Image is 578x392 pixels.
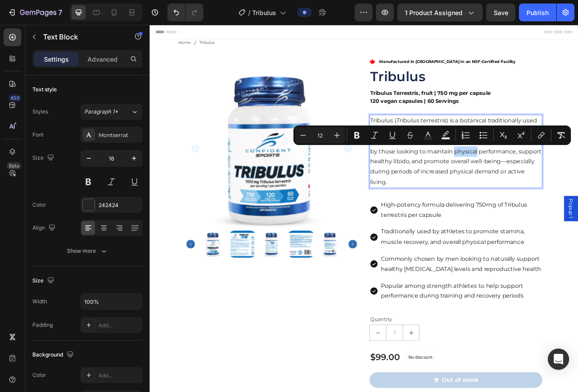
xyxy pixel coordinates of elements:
span: Popular among strength athletes to help support performance during training and recovery periods [288,320,465,341]
div: Styles [32,108,48,116]
div: Width [32,298,47,306]
span: Home [36,18,51,27]
span: Tribulus [62,18,80,27]
span: 1 product assigned [405,8,463,17]
div: Beta [7,162,21,169]
span: Tribulus [252,8,276,17]
span: Popup 1 [519,216,528,241]
div: Open Intercom Messenger [548,349,569,370]
p: Advanced [87,55,118,64]
div: Add... [99,321,140,329]
span: Tribulus ( ) is a botanical traditionally used to help support healthy energy levels and vitality... [274,114,487,200]
div: Padding [32,321,53,329]
input: Auto [81,294,142,310]
div: Font [32,131,44,139]
button: Show more [32,243,143,259]
div: Undo/Redo [167,4,203,21]
button: Save [486,4,515,21]
button: 7 [4,4,66,21]
div: Background [32,349,75,361]
strong: Manufactured in [GEOGRAPHIC_DATA] in an NSF-Certified Facility [285,43,455,49]
span: Traditionally used by athletes to promote stamina, muscle recovery, and overall physical performance [288,253,466,274]
strong: Tribulus Terrestris, fruit | 750 mg per capsule [274,81,424,89]
div: Add... [99,372,140,380]
button: Publish [519,4,556,21]
div: Show more [67,247,108,255]
div: Align [32,222,57,234]
div: Text style [32,86,57,94]
button: 1 product assigned [397,4,483,21]
button: Carousel Next Arrow [241,149,252,159]
div: Size [32,152,56,164]
div: Publish [527,8,549,17]
button: Paragraph 1* [80,104,143,120]
div: 450 [8,94,21,102]
p: Text Block [43,31,119,42]
div: Quantity [273,360,488,373]
button: Carousel Back Arrow [46,267,56,278]
h1: Tribulus [273,54,488,75]
div: Color [32,201,46,209]
div: Montserrat [99,131,140,139]
iframe: Design area [150,25,578,392]
span: Paragraph 1* [84,108,118,116]
i: Tribulus terrestris [307,114,369,123]
span: Save [494,9,508,16]
button: Carousel Next Arrow [247,267,258,278]
p: Settings [44,55,69,64]
strong: 120 vegan capsules | 60 Servings [274,91,384,99]
div: Size [32,275,56,287]
div: Color [32,371,46,379]
div: Editor contextual toolbar [293,125,571,145]
div: 242424 [99,201,140,209]
div: Rich Text Editor. Editing area: main [273,112,488,203]
nav: breadcrumb [36,18,533,27]
p: 7 [58,7,62,18]
button: Carousel Back Arrow [51,149,62,159]
span: High-potency formula delivering 750mg of Tribulus terrestris per capsule [288,220,470,241]
span: Commonly chosen by men looking to naturally support healthy [MEDICAL_DATA] levels and reproductiv... [288,286,487,308]
span: / [248,8,250,17]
